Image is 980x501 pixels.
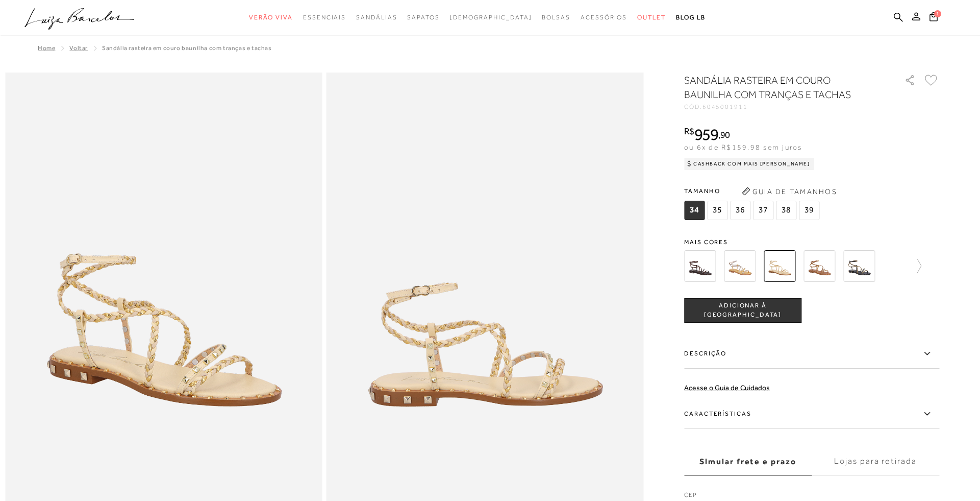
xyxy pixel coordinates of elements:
[684,183,822,199] span: Tamanho
[684,399,939,429] label: Características
[38,44,55,52] a: Home
[356,14,397,21] span: Sandálias
[685,301,801,319] span: ADICIONAR À [GEOGRAPHIC_DATA]
[764,250,795,282] img: SANDÁLIA RASTEIRA EM COURO BAUNILHA COM TRANÇAS E TACHAS
[684,250,716,282] img: SANDÁLIA RASTEIRA DE TIRAS TRANÇADAS EM CAMURÇA E COURO CAFÉ E SOLA COM REBITES
[694,125,718,144] span: 959
[249,8,293,27] a: noSubCategoriesText
[542,14,570,21] span: Bolsas
[684,127,694,136] i: R$
[407,14,439,21] span: Sapatos
[303,8,346,27] a: noSubCategoriesText
[450,8,532,27] a: noSubCategoriesText
[684,201,705,220] span: 34
[637,8,666,27] a: noSubCategoriesText
[684,298,801,323] button: ADICIONAR À [GEOGRAPHIC_DATA]
[102,44,272,52] span: SANDÁLIA RASTEIRA EM COURO BAUNILHA COM TRANÇAS E TACHAS
[676,14,706,21] span: BLOG LB
[684,73,875,102] h1: SANDÁLIA RASTEIRA EM COURO BAUNILHA COM TRANÇAS E TACHAS
[926,11,941,25] button: 1
[684,448,812,475] label: Simular frete e prazo
[812,448,939,475] label: Lojas para retirada
[720,129,730,140] span: 90
[684,384,770,392] a: Acesse o Guia de Cuidados
[799,201,819,220] span: 39
[684,339,939,369] label: Descrição
[934,10,941,17] span: 1
[684,158,814,170] div: Cashback com Mais [PERSON_NAME]
[356,8,397,27] a: noSubCategoriesText
[718,130,730,139] i: ,
[684,143,802,151] span: ou 6x de R$159,98 sem juros
[542,8,570,27] a: noSubCategoriesText
[724,250,756,282] img: SANDÁLIA RASTEIRA DE TIRAS TRANÇADAS EM METALIZADO DOURADO E PRATA E SOLA COM REBITES
[249,14,293,21] span: Verão Viva
[753,201,773,220] span: 37
[730,201,750,220] span: 36
[407,8,439,27] a: noSubCategoriesText
[581,8,627,27] a: noSubCategoriesText
[776,201,796,220] span: 38
[676,8,706,27] a: BLOG LB
[450,14,532,21] span: [DEMOGRAPHIC_DATA]
[637,14,666,21] span: Outlet
[581,14,627,21] span: Acessórios
[702,103,748,110] span: 6045001911
[738,183,840,200] button: Guia de Tamanhos
[707,201,727,220] span: 35
[684,104,888,110] div: CÓD:
[843,250,875,282] img: SANDÁLIA RASTEIRA EM COURO PRETO COM TRANÇAS E TACHAS
[684,239,939,245] span: Mais cores
[303,14,346,21] span: Essenciais
[69,44,88,52] a: Voltar
[803,250,835,282] img: SANDÁLIA RASTEIRA EM COURO CARAMELO COM TRANÇAS E TACHAS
